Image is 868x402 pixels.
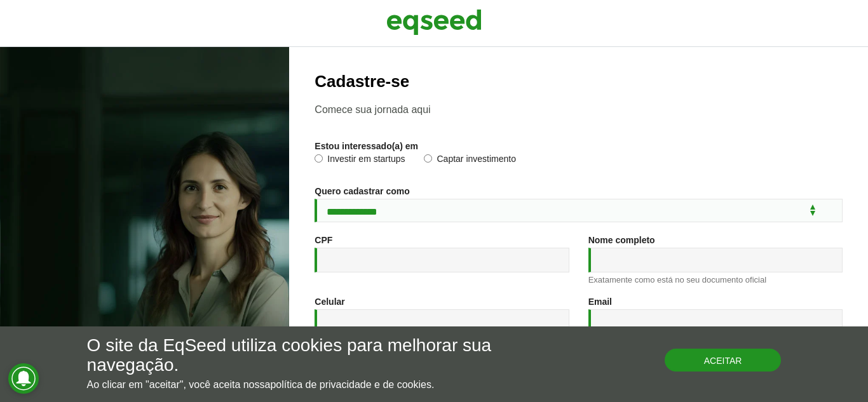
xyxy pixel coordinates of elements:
label: Estou interessado(a) em [315,142,418,151]
button: Aceitar [665,349,782,372]
h5: O site da EqSeed utiliza cookies para melhorar sua navegação. [87,336,504,375]
label: Nome completo [588,236,655,245]
label: Email [588,297,612,306]
a: política de privacidade e de cookies [270,380,431,390]
img: EqSeed Logo [386,6,482,38]
label: Celular [315,297,344,306]
input: Investir em startups [315,154,323,163]
label: Quero cadastrar como [315,187,409,196]
p: Comece sua jornada aqui [315,104,843,116]
input: Captar investimento [424,154,432,163]
p: Ao clicar em "aceitar", você aceita nossa . [87,379,504,391]
label: Investir em startups [315,154,405,167]
label: CPF [315,236,332,245]
label: Captar investimento [424,154,516,167]
div: Exatamente como está no seu documento oficial [588,276,843,284]
h2: Cadastre-se [315,72,843,91]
